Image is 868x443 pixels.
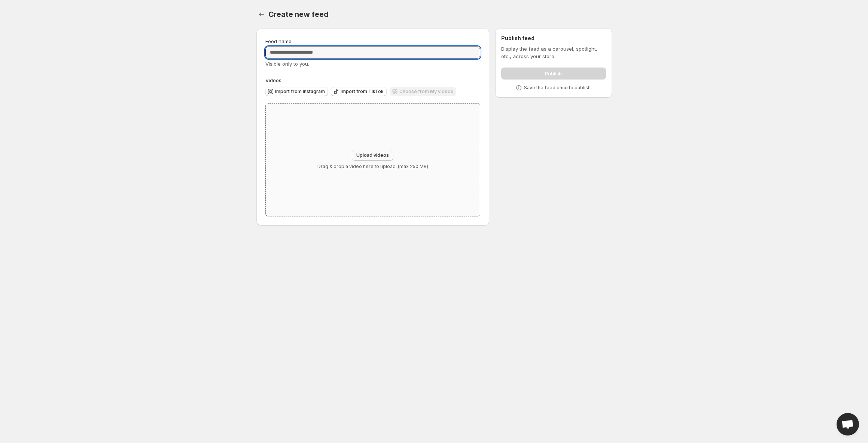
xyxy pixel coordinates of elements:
[501,45,606,60] p: Display the feed as a carousel, spotlight, etc., across your store.
[341,89,384,95] span: Import from TikTok
[265,87,328,96] button: Import from Instagram
[265,77,281,83] span: Videos
[331,87,387,96] button: Import from TikTok
[265,61,309,67] span: Visible only to you.
[501,35,606,42] h2: Publish feed
[268,10,329,19] span: Create new feed
[256,9,267,20] button: Settings
[524,85,592,91] p: Save the feed once to publish.
[356,152,389,158] span: Upload videos
[352,150,393,161] button: Upload videos
[265,38,292,44] span: Feed name
[317,164,428,170] p: Drag & drop a video here to upload. (max 250 MB)
[837,413,859,435] div: Open chat
[275,89,325,95] span: Import from Instagram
